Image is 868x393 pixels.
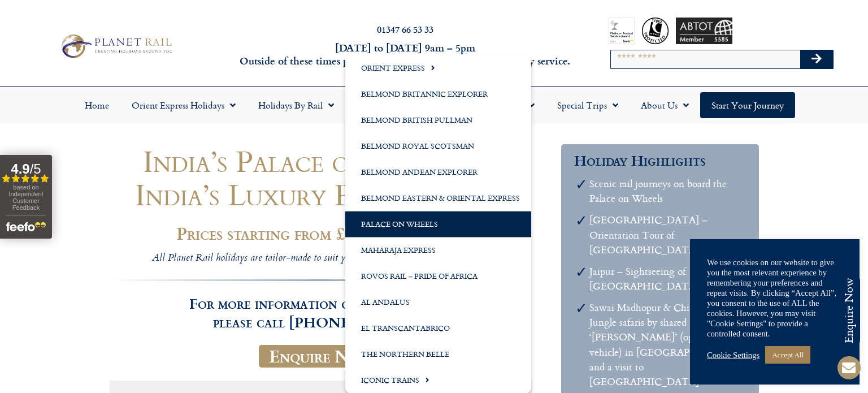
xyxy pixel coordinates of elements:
a: Palace on Wheels [345,211,531,237]
a: Cookie Settings [707,350,759,360]
li: Jaipur – Sightseeing of [GEOGRAPHIC_DATA] [589,264,746,294]
a: Iconic Trains [345,367,531,393]
img: Planet Rail Train Holidays Logo [57,32,175,61]
h6: [DATE] to [DATE] 9am – 5pm Outside of these times please leave a message on our 24/7 enquiry serv... [235,41,576,68]
nav: Menu [6,92,862,118]
a: Orient Express Holidays [120,92,247,118]
a: Special Trips [546,92,630,118]
a: Al Andalus [345,289,531,315]
h2: Prices starting from £4,450 per person [109,224,533,243]
a: Start your Journey [700,92,795,118]
a: Rovos Rail – Pride of Africa [345,263,531,289]
h3: Holiday Highlights [574,151,745,170]
a: Holidays by Rail [247,92,345,118]
i: All Planet Rail holidays are tailor-made to suit your departure dates and requirements. [152,251,491,267]
li: [GEOGRAPHIC_DATA] – Orientation Tour of [GEOGRAPHIC_DATA] [589,213,746,257]
a: Orient Express [345,55,531,81]
a: Belmond Britannic Explorer [345,81,531,107]
a: Belmond Eastern & Oriental Express [345,185,531,211]
ul: Luxury Trains [345,55,531,393]
li: Scenic rail journeys on board the Palace on Wheels [589,176,746,206]
a: Accept All [765,346,810,364]
a: El Transcantabrico [345,315,531,341]
a: Belmond Andean Explorer [345,159,531,185]
button: Search [800,50,833,68]
a: Home [73,92,120,118]
a: Belmond Royal Scotsman [345,133,531,159]
a: Enquire Now [259,345,384,368]
li: Sawai Madhopur & Chittorgarh – Jungle safaris by shared ‘[PERSON_NAME]’ (open-air vehicle) in [GE... [589,300,746,390]
h3: For more information or to book now, please call [PHONE_NUMBER] [109,279,533,331]
a: About Us [630,92,700,118]
a: Maharaja Express [345,237,531,263]
div: We use cookies on our website to give you the most relevant experience by remembering your prefer... [707,257,843,339]
h1: India’s Palace on Wheels – India’s Luxury Rail Holiday [109,144,533,211]
a: 01347 66 53 33 [377,23,433,36]
a: Belmond British Pullman [345,107,531,133]
a: The Northern Belle [345,341,531,367]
